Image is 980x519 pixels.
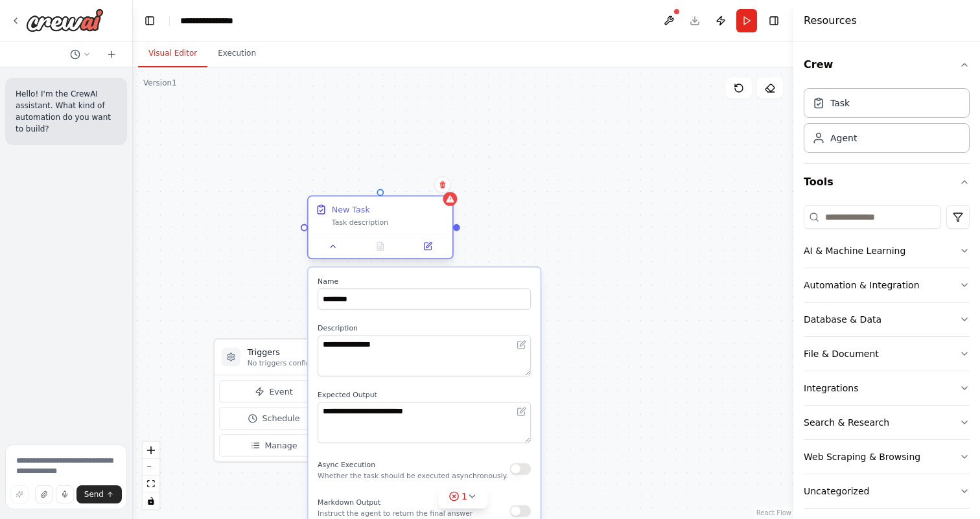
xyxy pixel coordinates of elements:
[248,358,327,367] p: No triggers configured
[804,164,970,200] button: Tools
[26,8,104,32] img: Logo
[332,203,370,215] div: New Task
[434,176,451,193] button: Delete node
[804,279,920,292] div: Automation & Integration
[804,200,970,519] div: Tools
[219,434,329,456] button: Manage
[804,47,970,83] button: Crew
[804,347,879,360] div: File & Document
[143,459,159,476] button: zoom out
[804,440,970,474] button: Web Scraping & Browsing
[213,338,334,463] div: TriggersNo triggers configuredEventScheduleManage
[318,498,380,507] span: Markdown Output
[264,439,297,451] span: Manage
[141,12,159,30] button: Hide left sidebar
[219,380,329,402] button: Event
[804,406,970,439] button: Search & Research
[804,337,970,371] button: File & Document
[356,239,406,253] button: No output available
[830,132,857,144] div: Agent
[318,461,375,469] span: Async Execution
[804,450,920,463] div: Web Scraping & Browsing
[269,386,292,397] span: Event
[138,40,207,67] button: Visual Editor
[248,347,327,358] h3: Triggers
[408,239,448,253] button: Open in side panel
[143,442,159,459] button: zoom in
[804,371,970,405] button: Integrations
[35,485,53,503] button: Upload files
[84,489,104,500] span: Send
[804,303,970,336] button: Database & Data
[461,490,467,503] span: 1
[262,413,299,424] span: Schedule
[143,476,159,492] button: fit view
[804,13,857,29] h4: Resources
[804,485,869,498] div: Uncategorized
[143,492,159,509] button: toggle interactivity
[804,234,970,268] button: AI & Machine Learning
[830,97,850,110] div: Task
[756,509,791,516] a: React Flow attribution
[804,382,858,395] div: Integrations
[438,485,488,509] button: 1
[318,277,531,286] label: Name
[101,47,122,62] button: Start a new chat
[65,47,96,62] button: Switch to previous chat
[76,485,122,503] button: Send
[515,404,529,419] button: Open in editor
[219,408,329,430] button: Schedule
[180,14,247,27] nav: breadcrumb
[332,218,445,227] div: Task description
[143,442,159,509] div: React Flow controls
[318,471,508,480] p: Whether the task should be executed asynchronously.
[515,338,529,352] button: Open in editor
[765,12,783,30] button: Hide right sidebar
[804,416,889,429] div: Search & Research
[56,485,74,503] button: Click to speak your automation idea
[16,88,117,135] p: Hello! I'm the CrewAI assistant. What kind of automation do you want to build?
[318,391,531,400] label: Expected Output
[804,268,970,302] button: Automation & Integration
[10,485,29,503] button: Improve this prompt
[804,474,970,508] button: Uncategorized
[804,83,970,163] div: Crew
[207,40,266,67] button: Execution
[804,244,905,257] div: AI & Machine Learning
[143,78,177,88] div: Version 1
[804,313,881,326] div: Database & Data
[318,323,531,332] label: Description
